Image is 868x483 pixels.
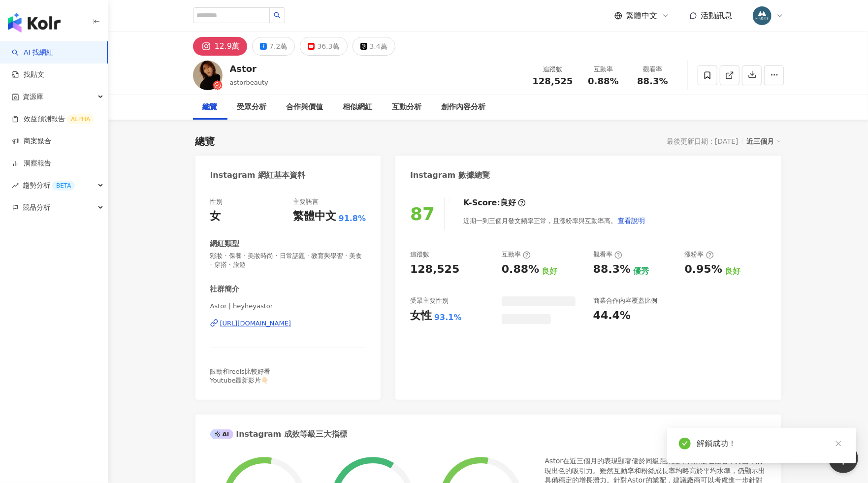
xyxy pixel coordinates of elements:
[835,440,842,447] span: close
[502,262,539,277] div: 0.88%
[410,308,432,323] div: 女性
[317,39,339,53] div: 36.3萬
[747,135,781,148] div: 近三個月
[593,296,657,305] div: 商業合作內容覆蓋比例
[533,76,573,86] span: 128,525
[293,197,319,206] div: 主要語言
[434,312,462,323] div: 93.1%
[300,37,347,56] button: 36.3萬
[593,250,622,259] div: 觀看率
[210,319,366,328] a: [URL][DOMAIN_NAME]
[701,11,733,20] span: 活動訊息
[533,64,573,74] div: 追蹤數
[679,438,691,450] span: check-circle
[442,101,486,113] div: 創作內容分析
[287,101,323,113] div: 合作與價值
[293,209,336,224] div: 繁體中文
[593,262,631,277] div: 88.3%
[237,101,267,113] div: 受眾分析
[725,266,740,277] div: 良好
[23,174,75,196] span: 趨勢分析
[210,368,270,384] span: 限動和reels比較好看 Youtube最新影片👇🏻
[685,262,722,277] div: 0.95%
[210,252,366,269] span: 彩妝 · 保養 · 美妝時尚 · 日常話題 · 教育與學習 · 美食 · 穿搭 · 旅遊
[12,114,94,124] a: 效益預測報告ALPHA
[370,39,387,53] div: 3.4萬
[633,266,649,277] div: 優秀
[215,39,240,53] div: 12.9萬
[210,197,223,206] div: 性別
[637,76,668,86] span: 88.3%
[193,61,223,90] img: KOL Avatar
[502,250,531,259] div: 互動率
[753,6,772,25] img: 358735463_652854033541749_1509380869568117342_n.jpg
[697,438,844,450] div: 解鎖成功！
[593,308,631,323] div: 44.4%
[210,170,306,181] div: Instagram 網紅基本資料
[12,70,44,80] a: 找貼文
[23,86,43,108] span: 資源庫
[667,137,738,145] div: 最後更新日期：[DATE]
[588,76,618,86] span: 0.88%
[195,134,215,148] div: 總覽
[12,136,51,146] a: 商案媒合
[626,10,658,21] span: 繁體中文
[210,284,240,294] div: 社群簡介
[542,266,557,277] div: 良好
[410,170,490,181] div: Instagram 數據總覽
[585,64,622,74] div: 互動率
[463,197,526,208] div: K-Score :
[220,319,291,328] div: [URL][DOMAIN_NAME]
[12,159,51,168] a: 洞察報告
[193,37,248,56] button: 12.9萬
[274,12,281,19] span: search
[269,39,287,53] div: 7.2萬
[343,101,373,113] div: 相似網紅
[210,302,366,311] span: Astor | heyheyastor
[12,182,19,189] span: rise
[634,64,672,74] div: 觀看率
[230,63,268,75] div: Astor
[463,211,645,230] div: 近期一到三個月發文頻率正常，且漲粉率與互動率高。
[392,101,422,113] div: 互動分析
[617,217,645,225] span: 查看說明
[230,79,268,86] span: astorbeauty
[203,101,218,113] div: 總覽
[500,197,516,208] div: 良好
[210,429,234,439] div: AI
[410,262,459,277] div: 128,525
[410,204,435,224] div: 87
[353,37,395,56] button: 3.4萬
[410,296,449,305] div: 受眾主要性別
[252,37,295,56] button: 7.2萬
[210,239,240,249] div: 網紅類型
[410,250,429,259] div: 追蹤數
[12,48,53,58] a: searchAI 找網紅
[210,209,221,224] div: 女
[339,213,366,224] span: 91.8%
[52,181,75,191] div: BETA
[685,250,714,259] div: 漲粉率
[23,196,50,219] span: 競品分析
[210,429,347,440] div: Instagram 成效等級三大指標
[8,13,61,32] img: logo
[617,211,645,230] button: 查看說明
